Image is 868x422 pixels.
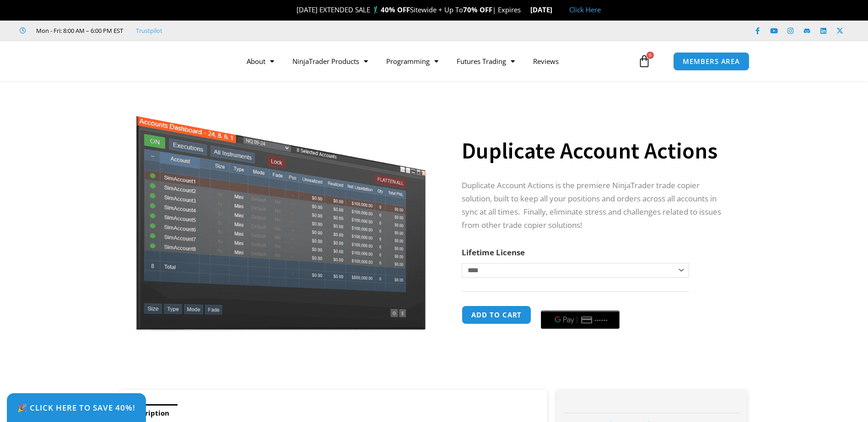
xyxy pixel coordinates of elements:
[521,6,528,13] img: ⌛
[287,5,530,14] span: [DATE] EXTENDED SALE 🏌️‍♂️ Sitewide + Up To | Expires
[134,97,428,331] img: Screenshot 2024-08-26 15414455555
[569,5,601,14] a: Click Here
[237,51,636,72] nav: Menu
[289,6,296,13] img: 🎉
[624,48,664,74] a: 0
[463,5,492,14] strong: 70% OFF
[462,247,525,258] label: Lifetime License
[283,51,377,72] a: NinjaTrader Products
[106,45,205,78] img: LogoAI | Affordable Indicators – NinjaTrader
[377,51,447,72] a: Programming
[381,5,410,14] strong: 40% OFF
[237,51,283,72] a: About
[673,52,749,71] a: MEMBERS AREA
[462,179,729,232] p: Duplicate Account Actions is the premiere NinjaTrader trade copier solution, built to keep all yo...
[7,393,146,422] a: 🎉 Click Here to save 40%!
[462,135,729,167] h1: Duplicate Account Actions
[595,317,609,323] text: ••••••
[34,25,123,36] span: Mon - Fri: 8:00 AM – 6:00 PM EST
[553,6,560,13] img: 🏭
[524,51,568,72] a: Reviews
[530,5,560,14] strong: [DATE]
[136,25,162,36] a: Trustpilot
[462,306,531,324] button: Add to cart
[647,52,654,59] span: 0
[447,51,524,72] a: Futures Trading
[541,311,620,329] button: Buy with GPay
[539,304,621,305] iframe: Secure payment input frame
[683,58,740,65] span: MEMBERS AREA
[17,404,135,411] span: 🎉 Click Here to save 40%!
